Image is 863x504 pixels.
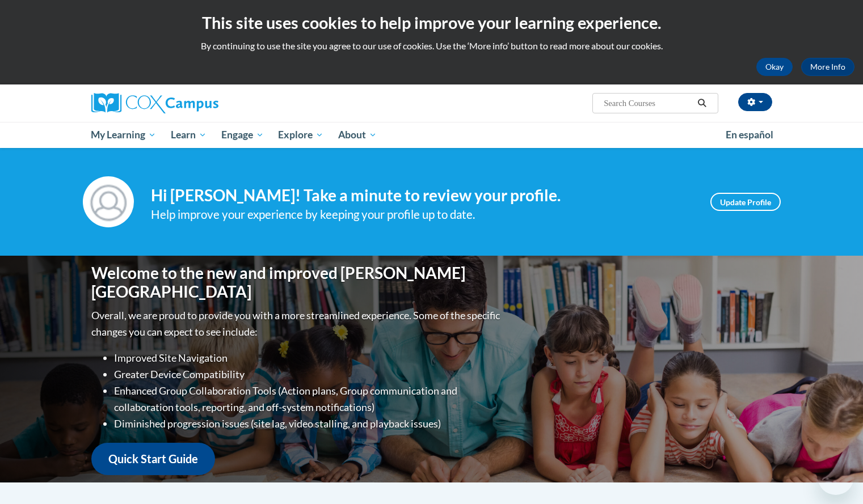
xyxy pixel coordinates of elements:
[91,264,503,302] h1: Welcome to the new and improved [PERSON_NAME][GEOGRAPHIC_DATA]
[603,96,693,110] input: Search Courses
[114,383,503,416] li: Enhanced Group Collaboration Tools (Action plans, Group communication and collaboration tools, re...
[221,128,264,142] span: Engage
[756,58,793,76] button: Okay
[151,205,693,224] div: Help improve your experience by keeping your profile up to date.
[278,128,323,142] span: Explore
[693,96,710,110] button: Search
[83,176,134,227] img: Profile Image
[718,123,781,147] a: En español
[801,58,854,76] a: More Info
[171,128,207,142] span: Learn
[9,40,854,52] p: By continuing to use the site you agree to our use of cookies. Use the ‘More info’ button to read...
[91,93,307,113] a: Cox Campus
[726,129,773,141] span: En español
[9,11,854,34] h2: This site uses cookies to help improve your learning experience.
[91,307,503,340] p: Overall, we are proud to provide you with a more streamlined experience. Some of the specific cha...
[114,350,503,366] li: Improved Site Navigation
[91,443,215,475] a: Quick Start Guide
[214,122,271,148] a: Engage
[151,186,693,205] h4: Hi [PERSON_NAME]! Take a minute to review your profile.
[114,366,503,383] li: Greater Device Compatibility
[738,93,772,111] button: Account Settings
[163,122,214,148] a: Learn
[91,128,156,142] span: My Learning
[91,93,218,113] img: Cox Campus
[271,122,331,148] a: Explore
[74,122,789,148] div: Main menu
[818,459,854,495] iframe: Button to launch messaging window
[338,128,377,142] span: About
[114,416,503,432] li: Diminished progression issues (site lag, video stalling, and playback issues)
[331,122,384,148] a: About
[697,99,707,108] i: 
[84,122,164,148] a: My Learning
[710,193,781,211] a: Update Profile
